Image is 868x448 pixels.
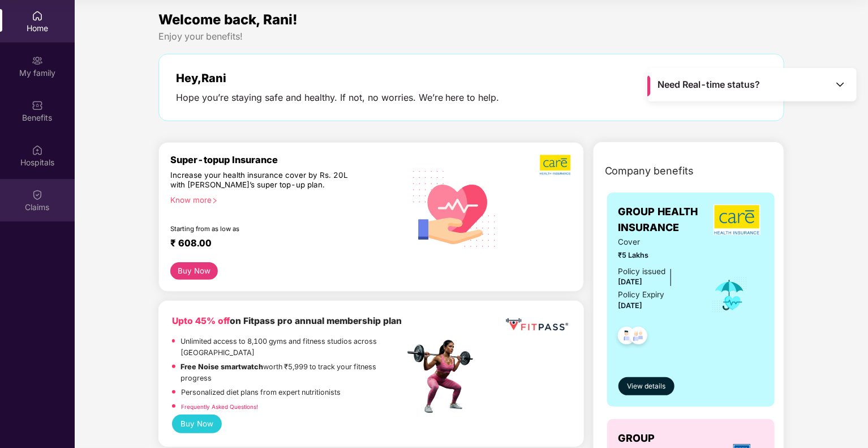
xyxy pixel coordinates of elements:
[625,323,652,351] img: svg+xml;base64,PHN2ZyB4bWxucz0iaHR0cDovL3d3dy53My5vcmcvMjAwMC9zdmciIHdpZHRoPSI0OC45NDMiIGhlaWdodD...
[181,361,405,384] p: worth ₹5,999 to track your fitness progress
[170,225,356,233] div: Starting from as low as
[32,10,43,22] img: svg+xml;base64,PHN2ZyBpZD0iSG9tZSIgeG1sbnM9Imh0dHA6Ly93d3cudzMub3JnLzIwMDAvc3ZnIiB3aWR0aD0iMjAiIG...
[618,289,665,301] div: Policy Expiry
[181,387,341,398] p: Personalized diet plans from expert nutritionists
[172,415,222,433] button: Buy Now
[540,154,572,176] img: b5dec4f62d2307b9de63beb79f102df3.png
[212,198,218,204] span: right
[170,170,356,191] div: Increase your health insurance cover by Rs. 20L with [PERSON_NAME]’s super top-up plan.
[32,189,43,200] img: svg+xml;base64,PHN2ZyBpZD0iQ2xhaW0iIHhtbG5zPSJodHRwOi8vd3d3LnczLm9yZy8yMDAwL3N2ZyIgd2lkdGg9IjIwIi...
[176,71,500,85] div: Hey, Rani
[170,195,398,203] div: Know more
[504,314,570,335] img: fppp.png
[158,31,785,42] div: Enjoy your benefits!
[181,336,405,359] p: Unlimited access to 8,100 gyms and fitness studios across [GEOGRAPHIC_DATA]
[618,377,674,395] button: View details
[172,315,230,326] b: Upto 45% off
[658,79,760,91] span: Need Real-time status?
[32,144,43,156] img: svg+xml;base64,PHN2ZyBpZD0iSG9zcGl0YWxzIiB4bWxucz0iaHR0cDovL3d3dy53My5vcmcvMjAwMC9zdmciIHdpZHRoPS...
[405,157,505,259] img: svg+xml;base64,PHN2ZyB4bWxucz0iaHR0cDovL3d3dy53My5vcmcvMjAwMC9zdmciIHhtbG5zOnhsaW5rPSJodHRwOi8vd3...
[618,278,643,286] span: [DATE]
[181,362,264,371] strong: Free Noise smartwatch
[618,236,696,248] span: Cover
[176,92,500,104] div: Hope you’re staying safe and healthy. If not, no worries. We’re here to help.
[158,11,298,28] span: Welcome back, Rani!
[835,79,846,90] img: Toggle Icon
[32,100,43,111] img: svg+xml;base64,PHN2ZyBpZD0iQmVuZWZpdHMiIHhtbG5zPSJodHRwOi8vd3d3LnczLm9yZy8yMDAwL3N2ZyIgd2lkdGg9Ij...
[618,266,666,278] div: Policy issued
[711,276,748,314] img: icon
[172,315,402,326] b: on Fitpass pro annual membership plan
[32,55,43,66] img: svg+xml;base64,PHN2ZyB3aWR0aD0iMjAiIGhlaWdodD0iMjAiIHZpZXdCb3g9IjAgMCAyMCAyMCIgZmlsbD0ibm9uZSIgeG...
[618,301,643,310] span: [DATE]
[627,381,665,392] span: View details
[714,204,760,235] img: insurerLogo
[404,337,483,416] img: fpp.png
[181,403,258,410] a: Frequently Asked Questions!
[170,237,393,251] div: ₹ 608.00
[170,154,405,165] div: Super-topup Insurance
[613,323,641,351] img: svg+xml;base64,PHN2ZyB4bWxucz0iaHR0cDovL3d3dy53My5vcmcvMjAwMC9zdmciIHdpZHRoPSI0OC45NDMiIGhlaWdodD...
[605,163,694,179] span: Company benefits
[618,204,711,236] span: GROUP HEALTH INSURANCE
[618,250,696,261] span: ₹5 Lakhs
[170,262,218,280] button: Buy Now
